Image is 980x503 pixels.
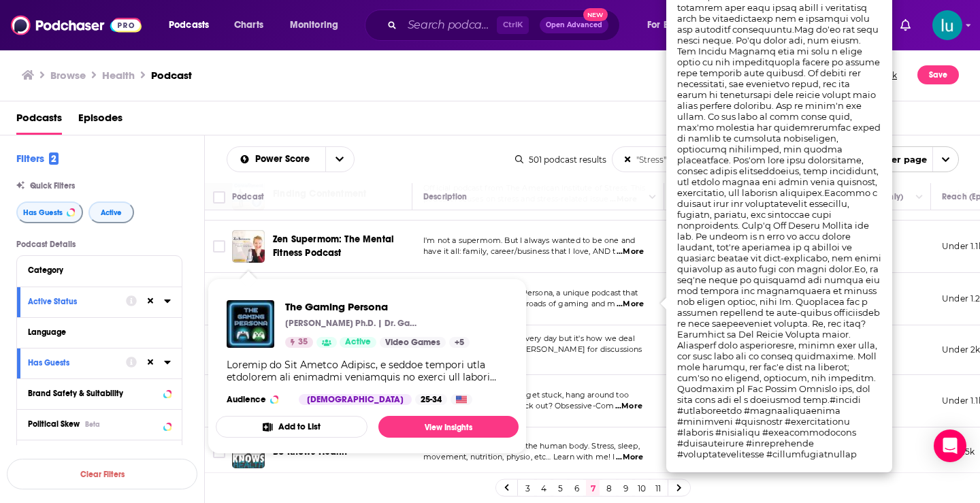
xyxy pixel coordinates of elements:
[515,155,606,165] div: 501 podcast results
[540,17,608,33] button: Open AdvancedNew
[942,446,975,457] p: 1.2k-1.5k
[647,16,701,35] span: For Business
[225,14,272,36] a: Charts
[28,265,162,275] div: Category
[216,416,367,438] button: Add to List
[232,189,264,205] div: Podcast
[85,420,100,429] div: Beta
[28,327,162,337] div: Language
[285,300,470,313] a: The Gaming Persona
[325,147,354,172] button: open menu
[602,480,616,496] a: 8
[340,337,376,348] a: Active
[102,69,135,82] h1: Health
[932,10,962,40] img: User Profile
[28,261,171,278] button: Category
[635,480,649,496] a: 10
[28,297,117,306] div: Active Status
[227,359,508,383] div: Loremip do Sit Ametco Adipisc, e seddoe tempori utla etdolorem ali enimadmi veniamquis no exerci ...
[521,480,534,496] a: 3
[232,230,265,263] img: Zen Supermom: The Mental Fitness Podcast
[423,236,635,245] span: I'm not a supermom. But I always wanted to be one and
[586,480,600,496] a: 7
[644,189,661,206] button: Column Actions
[423,246,615,256] span: have it all: family, career/business that I love, AND t
[570,480,583,496] a: 6
[101,209,122,216] span: Active
[864,149,927,170] span: 25 per page
[895,14,916,37] a: Show notifications dropdown
[30,181,75,191] span: Quick Filters
[255,155,314,164] span: Power Score
[28,389,159,398] div: Brand Safety & Suitability
[583,8,608,21] span: New
[16,152,59,165] h2: Filters
[423,452,615,461] span: movement, nutrition, physio, etc… Learn with me! I
[280,14,356,36] button: open menu
[7,459,197,489] button: Clear Filters
[78,107,122,135] a: Episodes
[50,69,86,82] a: Browse
[227,300,274,348] img: The Gaming Persona
[917,65,959,84] button: Save
[553,480,567,496] a: 5
[28,415,171,432] button: Political SkewBeta
[615,401,642,412] span: ...More
[402,14,497,36] input: Search podcasts, credits, & more...
[159,14,227,36] button: open menu
[942,344,980,355] p: Under 2k
[290,16,338,35] span: Monitoring
[28,323,171,340] button: Language
[415,394,447,405] div: 25-34
[298,336,308,349] span: 35
[28,354,126,371] button: Has Guests
[299,394,412,405] div: [DEMOGRAPHIC_DATA]
[88,201,134,223] button: Active
[213,240,225,253] span: Toggle select row
[380,337,446,348] a: Video Games
[273,233,408,260] a: Zen Supermom: The Mental Fitness Podcast
[423,189,467,205] div: Description
[285,337,313,348] a: 35
[285,318,421,329] p: [PERSON_NAME] Ph.D. | Dr. Gameology
[546,22,602,29] span: Open Advanced
[345,336,371,349] span: Active
[616,452,643,463] span: ...More
[934,429,966,462] div: Open Intercom Messenger
[17,440,182,470] button: Show More
[617,299,644,310] span: ...More
[423,441,640,451] span: Providing a users guide to the human body. Stress, sleep,
[651,480,665,496] a: 11
[16,107,62,135] a: Podcasts
[16,240,182,249] p: Podcast Details
[497,16,529,34] span: Ctrl K
[617,246,644,257] span: ...More
[423,344,642,365] span: with it that matters. Join [PERSON_NAME] for discussions on
[619,480,632,496] a: 9
[49,152,59,165] span: 2
[28,385,171,402] button: Brand Safety & Suitability
[911,189,928,206] button: Column Actions
[932,10,962,40] span: Logged in as lusodano
[537,480,551,496] a: 4
[449,337,470,348] a: +5
[273,233,394,259] span: Zen Supermom: The Mental Fitness Podcast
[227,394,288,405] h3: Audience
[234,16,263,35] span: Charts
[423,334,635,343] span: Life throws us curve balls every day but it's how we deal
[863,146,959,172] button: open menu
[151,69,192,82] h3: Podcast
[638,14,718,36] button: open menu
[16,201,83,223] button: Has Guests
[227,146,355,172] h2: Choose List sort
[11,12,142,38] img: Podchaser - Follow, Share and Rate Podcasts
[28,419,80,429] span: Political Skew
